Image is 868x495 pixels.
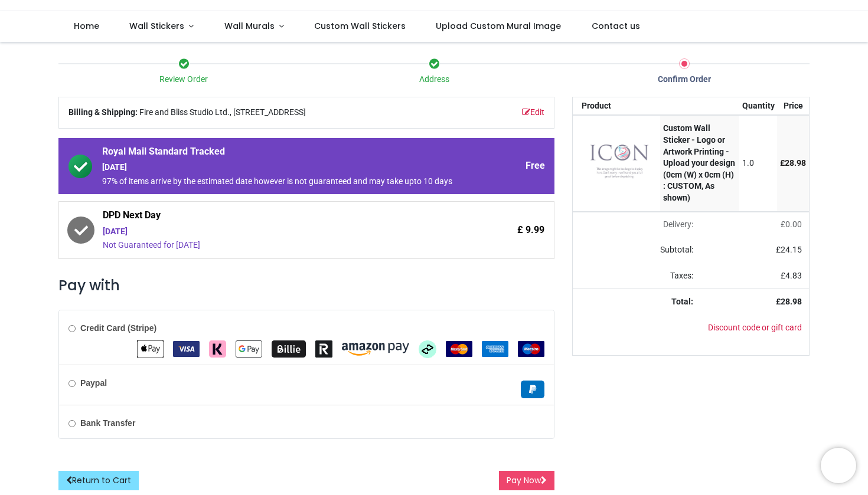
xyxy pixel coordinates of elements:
th: Quantity [739,97,778,115]
div: Review Order [58,74,309,86]
a: Wall Stickers [114,11,209,42]
span: Upload Custom Mural Image [436,20,561,32]
span: Wall Stickers [129,20,184,32]
th: Product [573,97,660,115]
th: Price [777,97,809,115]
td: Taxes: [573,263,700,289]
div: 97% of items arrive by the estimated date however is not guaranteed and may take upto 10 days [102,176,456,188]
input: Paypal [68,380,76,387]
img: Apple Pay [137,340,164,358]
img: lXm4AAAAASUVORK5CYII= [582,123,657,198]
strong: Custom Wall Sticker - Logo or Artwork Printing - Upload your design (0cm (W) x 0cm (H) : CUSTOM, ... [663,123,735,202]
span: Amazon Pay [342,343,409,353]
span: Contact us [592,20,640,32]
input: Bank Transfer [68,420,76,427]
span: £ [781,219,802,229]
b: Bank Transfer [80,418,135,428]
div: Not Guaranteed for [DATE] [103,240,456,251]
b: Credit Card (Stripe) [80,323,156,333]
button: Pay Now [499,471,554,491]
span: Royal Mail Standard Tracked [102,145,456,162]
img: Amazon Pay [342,343,409,356]
span: Revolut Pay [315,343,332,353]
a: Return to Cart [58,471,139,491]
img: Billie [272,340,306,358]
span: Fire and Bliss Studio Ltd., [STREET_ADDRESS] [139,107,306,119]
img: Google Pay [236,340,262,358]
img: Maestro [518,341,544,357]
span: 24.15 [781,245,802,254]
span: £ 9.99 [517,224,544,237]
div: Confirm Order [559,74,810,86]
span: Apple Pay [137,343,164,353]
td: Delivery will be updated after choosing a new delivery method [573,212,700,238]
span: Billie [272,343,306,353]
div: [DATE] [102,162,456,173]
span: Paypal [521,383,544,393]
img: Paypal [521,381,544,398]
span: DPD Next Day [103,209,456,225]
span: MasterCard [446,343,472,353]
a: Discount code or gift card [708,323,802,332]
span: Maestro [518,343,544,353]
iframe: Brevo live chat [821,448,856,483]
span: Google Pay [236,343,262,353]
img: VISA [173,341,200,357]
span: £ [780,158,806,168]
img: American Express [482,341,508,357]
input: Credit Card (Stripe) [68,325,76,332]
span: VISA [173,343,200,353]
strong: £ [776,297,802,306]
h3: Pay with [58,276,554,296]
div: [DATE] [103,226,456,238]
span: Free [526,159,545,172]
span: 28.98 [781,297,802,306]
b: Paypal [80,378,107,388]
span: American Express [482,343,508,353]
td: Subtotal: [573,237,700,263]
span: £ [781,271,802,280]
span: 28.98 [785,158,806,168]
a: Edit [522,107,544,119]
img: MasterCard [446,341,472,357]
img: Klarna [209,340,226,358]
b: Billing & Shipping: [68,107,138,117]
img: Afterpay Clearpay [419,340,436,358]
span: Wall Murals [224,20,275,32]
span: Home [74,20,99,32]
span: 4.83 [785,271,802,280]
strong: Total: [671,297,693,306]
span: Klarna [209,343,226,353]
span: Afterpay Clearpay [419,343,436,353]
span: £ [776,245,802,254]
span: 0.00 [785,219,802,229]
img: Revolut Pay [315,340,332,358]
div: 1.0 [742,158,775,169]
span: Custom Wall Stickers [314,20,406,32]
div: Address [309,74,559,86]
a: Wall Murals [209,11,299,42]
